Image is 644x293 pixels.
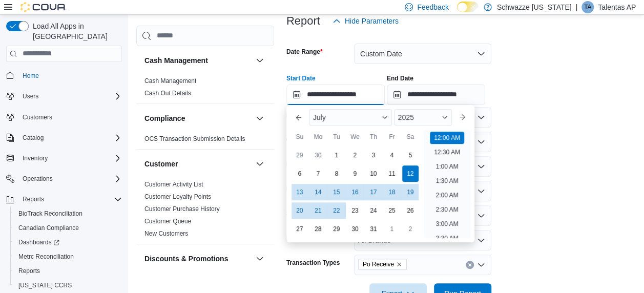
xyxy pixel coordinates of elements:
span: BioTrack Reconciliation [18,210,82,218]
button: Next month [454,109,470,125]
input: Press the down key to open a popover containing a calendar. [387,85,485,105]
button: Catalog [2,131,126,145]
img: Cova [20,2,67,12]
a: Customer Queue [144,218,191,225]
div: Tu [328,129,345,145]
a: OCS Transaction Submission Details [144,135,245,142]
div: day-25 [384,202,400,219]
input: Dark Mode [457,2,479,12]
div: Button. Open the year selector. 2025 is currently selected. [394,109,452,125]
div: Sa [402,129,419,145]
span: Metrc Reconciliation [18,253,74,261]
button: Discounts & Promotions [144,254,252,264]
div: day-29 [292,147,308,163]
div: day-18 [384,184,400,200]
div: Fr [384,129,400,145]
button: Customer [144,159,252,169]
span: Catalog [23,134,44,142]
div: Compliance [136,133,274,149]
span: 2025 [398,113,414,121]
span: Feedback [417,2,448,12]
a: Customer Activity List [144,181,203,188]
span: Dashboards [18,238,59,246]
div: day-15 [328,184,345,200]
span: Canadian Compliance [18,224,79,232]
span: Reports [18,193,122,205]
div: day-1 [384,221,400,237]
li: 12:00 AM [430,132,464,144]
div: day-19 [402,184,419,200]
div: day-28 [310,221,326,237]
span: Operations [18,173,122,185]
p: | [575,1,577,13]
button: Catalog [18,132,48,144]
h3: Discounts & Promotions [144,254,228,264]
span: Catalog [18,132,122,144]
li: 3:00 AM [431,218,462,230]
span: Customers [23,113,52,121]
span: Operations [23,175,53,183]
span: Hide Parameters [345,16,399,26]
h3: Compliance [144,113,185,123]
button: Cash Management [254,54,266,67]
span: Canadian Compliance [14,222,122,234]
li: 2:30 AM [431,203,462,216]
span: Reports [18,267,40,275]
button: Open list of options [477,138,485,146]
div: day-8 [328,165,345,182]
a: New Customers [144,230,188,237]
h3: Cash Management [144,55,208,66]
span: Home [23,72,39,80]
span: TA [584,1,591,13]
label: Date Range [286,48,323,56]
div: day-17 [365,184,382,200]
div: day-2 [402,221,419,237]
button: Open list of options [477,162,485,171]
div: day-13 [292,184,308,200]
button: Users [18,90,43,102]
div: day-2 [347,147,363,163]
div: day-29 [328,221,345,237]
h3: Customer [144,159,178,169]
span: Customer Loyalty Points [144,193,211,201]
div: day-10 [365,165,382,182]
button: Custom Date [354,44,491,64]
button: Inventory [18,152,52,164]
button: Open list of options [477,113,485,121]
div: day-30 [310,147,326,163]
li: 1:30 AM [431,175,462,187]
button: BioTrack Reconciliation [10,206,126,221]
div: day-9 [347,165,363,182]
div: day-22 [328,202,345,219]
button: Metrc Reconciliation [10,249,126,264]
button: Discounts & Promotions [254,253,266,265]
a: Metrc Reconciliation [14,250,78,263]
span: OCS Transaction Submission Details [144,135,245,143]
span: BioTrack Reconciliation [14,207,122,220]
a: Home [18,70,43,82]
a: Canadian Compliance [14,222,83,234]
div: day-21 [310,202,326,219]
div: day-7 [310,165,326,182]
div: Cash Management [136,75,274,103]
span: Washington CCRS [14,279,122,291]
div: day-6 [292,165,308,182]
div: day-12 [402,165,419,182]
div: day-31 [365,221,382,237]
span: Home [18,69,122,82]
div: July, 2025 [290,146,420,238]
div: Button. Open the month selector. July is currently selected. [309,109,392,125]
div: Mo [310,129,326,145]
div: day-23 [347,202,363,219]
button: Users [2,89,126,103]
div: day-16 [347,184,363,200]
span: Inventory [23,154,48,162]
div: day-1 [328,147,345,163]
span: Po Receive [358,259,407,270]
div: day-26 [402,202,419,219]
button: Reports [10,264,126,278]
button: Open list of options [477,236,485,244]
a: Cash Out Details [144,90,191,97]
a: Customers [18,111,56,123]
button: Compliance [254,112,266,124]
